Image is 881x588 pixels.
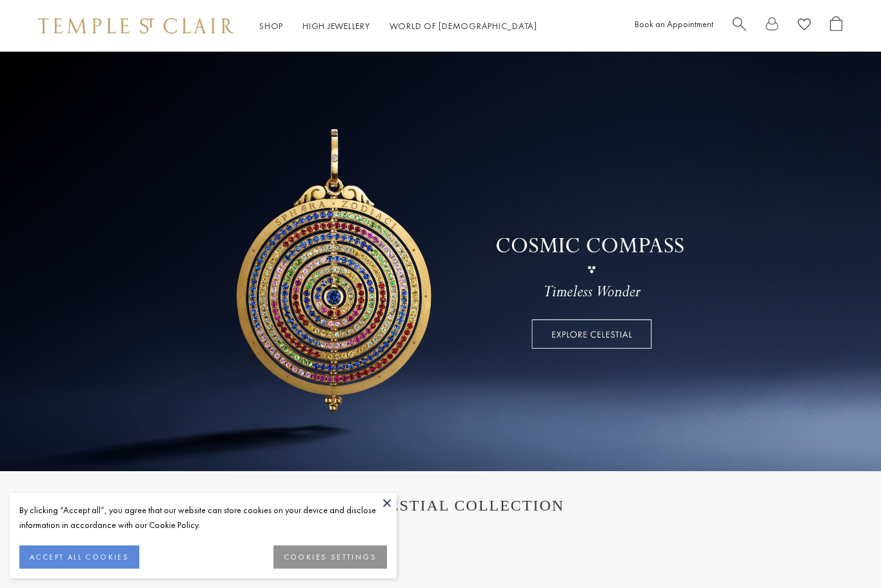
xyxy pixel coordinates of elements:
iframe: Gorgias live chat messenger [817,527,868,575]
img: Temple St. Clair [39,18,233,34]
button: COOKIES SETTINGS [273,545,387,569]
a: Search [733,16,746,36]
a: World of [DEMOGRAPHIC_DATA]World of [DEMOGRAPHIC_DATA] [390,20,537,32]
a: Book an Appointment [635,18,713,30]
a: ShopShop [259,20,283,32]
div: By clicking “Accept all”, you agree that our website can store cookies on your device and disclos... [19,503,387,532]
a: View Wishlist [798,16,811,36]
nav: Main navigation [259,18,537,34]
h1: THE CELESTIAL COLLECTION [52,497,829,514]
a: High JewelleryHigh Jewellery [302,20,370,32]
button: ACCEPT ALL COOKIES [19,545,139,569]
a: Open Shopping Bag [830,16,842,36]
